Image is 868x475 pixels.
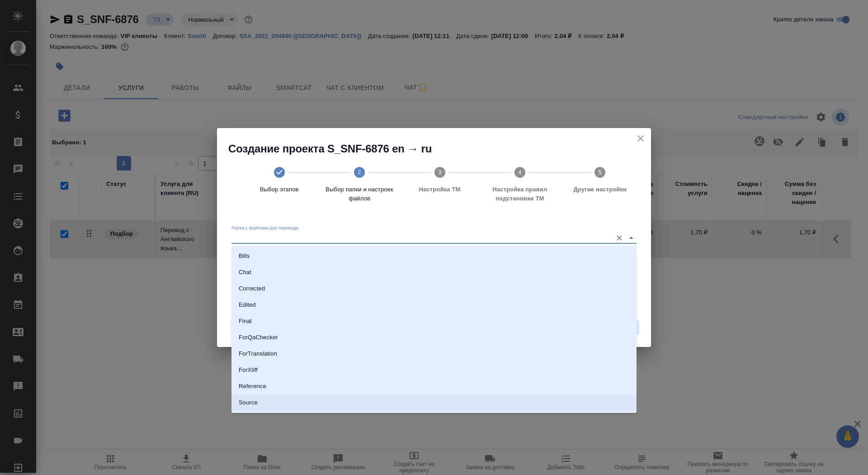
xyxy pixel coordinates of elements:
button: Назад [231,321,259,335]
span: Настройка правил подстановки TM [483,185,556,203]
button: Close [625,232,637,244]
p: Edited [239,300,256,309]
p: Chat [239,268,251,277]
span: Выбор папки и настроек файлов [323,185,396,203]
span: Настройка ТМ [403,185,476,194]
h2: Создание проекта S_SNF-6876 en → ru [228,142,651,156]
text: 4 [518,169,521,176]
p: Bills [239,252,250,261]
p: Final [239,317,252,326]
p: ForXliff [239,366,258,375]
span: Выбор этапов [243,185,316,194]
label: Папка с файлами для перевода [231,226,298,230]
p: Reference [239,382,266,391]
span: Другие настройки [564,185,637,194]
text: 2 [358,169,361,176]
button: close [634,132,647,145]
text: 3 [438,169,441,176]
p: ForQaChecker [239,333,278,342]
text: 5 [599,169,602,176]
p: ForTranslation [239,349,277,358]
button: Очистить [613,232,626,244]
p: Source [239,398,258,407]
p: Corrected [239,284,265,293]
